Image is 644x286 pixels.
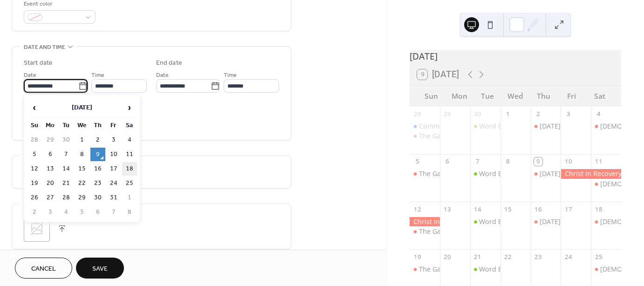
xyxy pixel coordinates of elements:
[122,205,137,219] td: 8
[75,119,89,132] th: We
[443,253,452,261] div: 20
[15,258,72,279] a: Cancel
[410,169,440,178] div: The Gathering
[43,205,58,219] td: 3
[31,264,56,274] span: Cancel
[470,169,500,178] div: Word Break & Prayer
[24,70,36,80] span: Date
[473,205,482,213] div: 14
[24,42,65,52] span: Date and time
[479,122,545,131] div: Word Break & Prayer
[410,122,440,131] div: Community Resource Day
[27,205,42,219] td: 2
[59,162,74,176] td: 14
[75,148,89,161] td: 8
[591,122,621,131] div: Christ & Recovery
[75,133,89,147] td: 1
[90,205,105,219] td: 6
[27,148,42,161] td: 5
[59,119,74,132] th: Tu
[594,157,603,166] div: 11
[123,98,137,117] span: ›
[564,109,573,118] div: 3
[75,162,89,176] td: 15
[122,177,137,190] td: 25
[43,191,58,204] td: 27
[122,162,137,176] td: 18
[443,109,452,118] div: 29
[419,169,464,178] div: The Gathering
[106,148,121,161] td: 10
[504,205,512,213] div: 15
[76,258,124,279] button: Save
[419,131,464,141] div: The Gathering
[470,217,500,226] div: Word Break & Prayer
[75,177,89,190] td: 22
[122,119,137,132] th: Sa
[156,58,182,68] div: End date
[106,177,121,190] td: 24
[410,227,440,236] div: The Gathering
[24,58,53,68] div: Start date
[443,157,452,166] div: 6
[59,148,74,161] td: 7
[443,205,452,213] div: 13
[413,109,421,118] div: 28
[43,119,58,132] th: Mo
[561,169,621,178] div: Christ In Recovery Small Group Retreat
[410,50,621,63] div: [DATE]
[106,133,121,147] td: 3
[24,216,50,242] div: ;
[473,157,482,166] div: 7
[43,148,58,161] td: 6
[27,191,42,204] td: 26
[417,86,445,106] div: Sun
[413,205,421,213] div: 12
[27,133,42,147] td: 28
[419,265,464,274] div: The Gathering
[564,253,573,261] div: 24
[473,86,501,106] div: Tue
[413,253,421,261] div: 19
[594,205,603,213] div: 18
[27,177,42,190] td: 19
[501,86,529,106] div: Wed
[43,98,121,118] th: [DATE]
[410,217,440,226] div: Christ In Recovery Small Group Retreat
[594,109,603,118] div: 4
[529,86,557,106] div: Thu
[479,265,545,274] div: Word Break & Prayer
[122,133,137,147] td: 4
[90,148,105,161] td: 9
[564,205,573,213] div: 17
[445,86,473,106] div: Mon
[106,162,121,176] td: 17
[59,205,74,219] td: 4
[531,169,561,178] div: Thursday Night Bible Study
[27,162,42,176] td: 12
[413,157,421,166] div: 5
[564,157,573,166] div: 10
[534,157,542,166] div: 9
[90,133,105,147] td: 2
[224,70,237,80] span: Time
[91,70,104,80] span: Time
[43,162,58,176] td: 13
[479,217,545,226] div: Word Break & Prayer
[90,119,105,132] th: Th
[156,70,169,80] span: Date
[531,122,561,131] div: Thursday Night Bible Study
[534,205,542,213] div: 16
[470,122,500,131] div: Word Break & Prayer
[106,191,121,204] td: 31
[419,227,464,236] div: The Gathering
[504,253,512,261] div: 22
[43,177,58,190] td: 20
[586,86,614,106] div: Sat
[27,119,42,132] th: Su
[106,119,121,132] th: Fr
[43,133,58,147] td: 29
[504,109,512,118] div: 1
[410,131,440,141] div: The Gathering
[473,109,482,118] div: 30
